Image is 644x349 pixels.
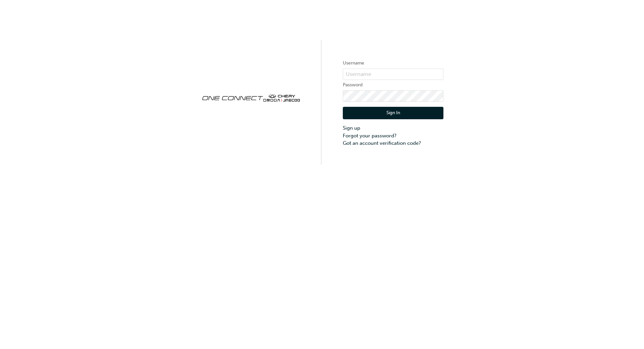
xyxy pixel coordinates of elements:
[343,139,443,147] a: Got an account verification code?
[343,124,443,132] a: Sign up
[201,89,301,106] img: oneconnect
[343,69,443,80] input: Username
[343,107,443,120] button: Sign In
[343,81,443,89] label: Password
[343,132,443,140] a: Forgot your password?
[343,59,443,67] label: Username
